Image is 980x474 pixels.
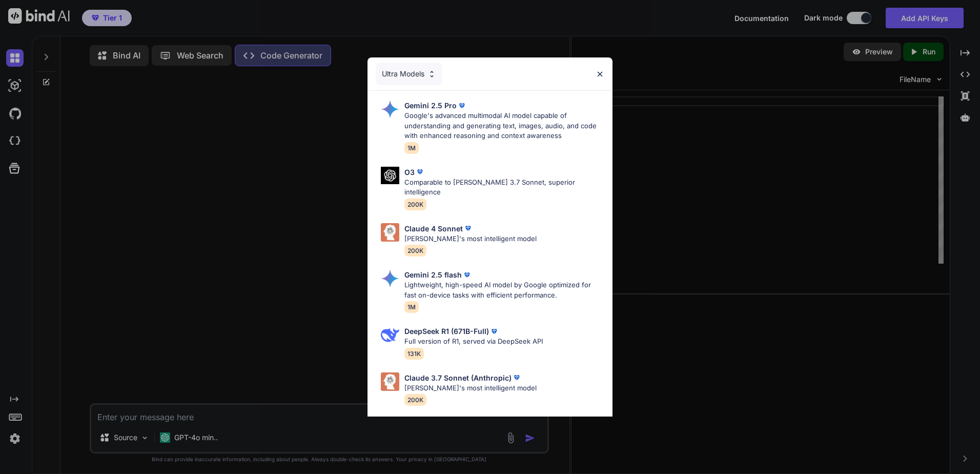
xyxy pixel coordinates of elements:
[404,199,426,210] span: 200K
[381,372,399,391] img: Pick Models
[381,326,399,344] img: Pick Models
[381,100,399,118] img: Pick Models
[404,372,512,383] p: Claude 3.7 Sonnet (Anthropic)
[404,142,419,154] span: 1M
[404,269,462,280] p: Gemini 2.5 flash
[462,270,472,280] img: premium
[376,63,442,85] div: Ultra Models
[427,70,436,78] img: Pick Models
[489,326,499,337] img: premium
[404,111,604,141] p: Google's advanced multimodal AI model capable of understanding and generating text, images, audio...
[381,223,399,242] img: Pick Models
[463,223,473,233] img: premium
[404,234,537,244] p: [PERSON_NAME]'s most intelligent model
[404,167,415,177] p: O3
[596,70,604,78] img: close
[404,394,426,406] span: 200K
[404,245,426,256] span: 200K
[381,167,399,185] img: Pick Models
[404,348,424,360] span: 131K
[381,269,399,288] img: Pick Models
[404,383,537,393] p: [PERSON_NAME]'s most intelligent model
[404,100,457,111] p: Gemini 2.5 Pro
[404,301,419,313] span: 1M
[512,372,522,383] img: premium
[415,167,425,177] img: premium
[404,177,604,197] p: Comparable to [PERSON_NAME] 3.7 Sonnet, superior intelligence
[404,326,489,337] p: DeepSeek R1 (671B-Full)
[404,223,463,234] p: Claude 4 Sonnet
[404,280,604,300] p: Lightweight, high-speed AI model by Google optimized for fast on-device tasks with efficient perf...
[457,101,467,111] img: premium
[404,337,543,347] p: Full version of R1, served via DeepSeek API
